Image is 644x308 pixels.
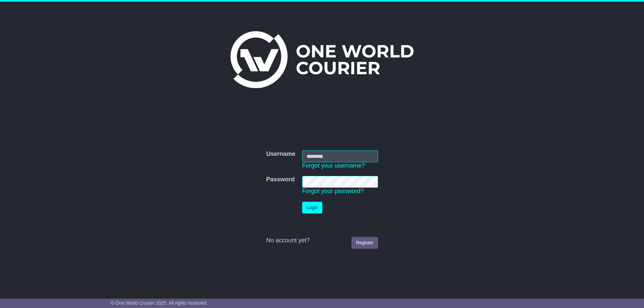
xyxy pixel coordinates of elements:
div: No account yet? [266,237,378,244]
a: Forgot your username? [302,162,365,169]
button: Login [302,202,322,213]
label: Password [266,176,294,183]
label: Username [266,150,295,158]
a: Register [352,237,378,249]
span: © One World Courier 2025. All rights reserved. [111,300,208,306]
img: One World [230,31,414,88]
a: Forgot your password? [302,188,364,194]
